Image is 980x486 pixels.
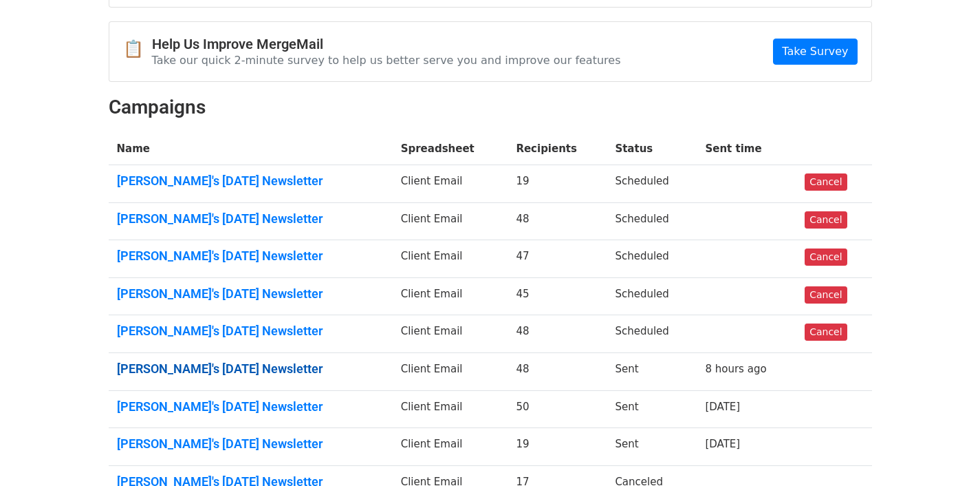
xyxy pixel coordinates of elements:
[117,211,384,226] a: [PERSON_NAME]'s [DATE] Newsletter
[393,240,508,278] td: Client Email
[705,401,740,413] a: [DATE]
[109,133,393,165] th: Name
[607,315,697,353] td: Scheduled
[607,133,697,165] th: Status
[117,436,384,452] a: [PERSON_NAME]'s [DATE] Newsletter
[393,428,508,466] td: Client Email
[393,390,508,428] td: Client Email
[805,249,847,266] a: Cancel
[117,361,384,377] a: [PERSON_NAME]'s [DATE] Newsletter
[117,324,384,339] a: [PERSON_NAME]'s [DATE] Newsletter
[508,277,607,315] td: 45
[508,165,607,203] td: 19
[607,353,697,391] td: Sent
[393,165,508,203] td: Client Email
[393,353,508,391] td: Client Email
[117,286,384,302] a: [PERSON_NAME]'s [DATE] Newsletter
[393,133,508,165] th: Spreadsheet
[508,240,607,278] td: 47
[152,53,621,67] p: Take our quick 2-minute survey to help us better serve you and improve our features
[508,390,607,428] td: 50
[911,420,980,486] iframe: Chat Widget
[705,363,766,375] a: 8 hours ago
[607,202,697,240] td: Scheduled
[805,286,847,304] a: Cancel
[123,39,152,59] span: 📋
[805,211,847,229] a: Cancel
[393,315,508,353] td: Client Email
[805,324,847,341] a: Cancel
[393,202,508,240] td: Client Email
[607,277,697,315] td: Scheduled
[152,36,621,52] h4: Help Us Improve MergeMail
[117,249,384,264] a: [PERSON_NAME]'s [DATE] Newsletter
[607,390,697,428] td: Sent
[393,277,508,315] td: Client Email
[697,133,796,165] th: Sent time
[109,96,872,119] h2: Campaigns
[508,428,607,466] td: 19
[607,240,697,278] td: Scheduled
[508,133,607,165] th: Recipients
[773,39,857,65] a: Take Survey
[508,353,607,391] td: 48
[607,165,697,203] td: Scheduled
[117,399,384,414] a: [PERSON_NAME]'s [DATE] Newsletter
[117,173,384,189] a: [PERSON_NAME]'s [DATE] Newsletter
[607,428,697,466] td: Sent
[508,202,607,240] td: 48
[508,315,607,353] td: 48
[805,173,847,191] a: Cancel
[705,438,740,450] a: [DATE]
